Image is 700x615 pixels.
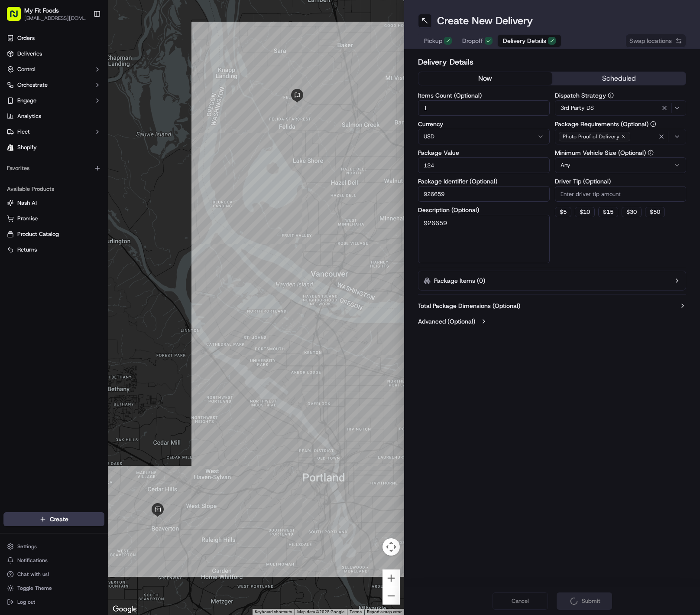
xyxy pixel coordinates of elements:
span: Knowledge Base [17,193,66,202]
button: Toggle Theme [3,582,104,594]
button: [EMAIL_ADDRESS][DOMAIN_NAME] [24,15,86,22]
label: Advanced (Optional) [418,317,475,326]
button: Start new chat [147,85,158,95]
button: Settings [3,540,104,553]
input: Enter number of items [418,100,550,116]
button: My Fit Foods [24,6,59,15]
img: 8571987876998_91fb9ceb93ad5c398215_72.jpg [18,82,34,98]
button: $5 [555,207,571,217]
span: Create [50,515,68,523]
button: Advanced (Optional) [418,317,686,326]
label: Description (Optional) [418,207,550,213]
span: • [94,134,97,141]
img: Nash [9,8,26,26]
div: Available Products [3,182,104,196]
a: Nash AI [7,199,101,207]
span: Dropoff [462,36,483,45]
span: Control [17,65,36,73]
button: My Fit Foods[EMAIL_ADDRESS][DOMAIN_NAME] [3,3,90,24]
button: Promise [3,212,104,226]
button: $50 [645,207,665,217]
span: 3rd Party DS [561,104,594,112]
button: scheduled [552,72,686,85]
button: Nash AI [3,196,104,210]
button: Dispatch Strategy [608,92,614,98]
button: Orchestrate [3,78,104,92]
span: Delivery Details [503,36,546,45]
button: Zoom in [382,569,400,587]
span: Deliveries [17,50,42,58]
span: Pylon [86,215,105,221]
button: Engage [3,94,104,108]
label: Dispatch Strategy [555,92,687,98]
h1: Create New Delivery [437,14,533,28]
button: Create [3,512,104,526]
span: Orchestrate [17,81,48,89]
a: Promise [7,215,101,222]
button: $30 [622,207,642,217]
img: 1736555255976-a54dd68f-1ca7-489b-9aae-adbdc363a1c4 [9,82,24,98]
button: Zoom out [382,587,400,605]
div: 💻 [73,194,80,201]
div: Favorites [3,161,104,175]
a: Analytics [3,109,104,123]
div: Start new chat [39,82,142,91]
button: Package Items (0) [418,271,686,291]
a: Orders [3,31,104,45]
input: Got a question? Start typing here... [23,56,156,65]
label: Currency [418,121,550,127]
a: Shopify [3,141,104,154]
label: Total Package Dimensions (Optional) [418,301,520,310]
a: Open this area in Google Maps (opens a new window) [110,604,139,615]
button: Photo Proof of Delivery [555,129,687,144]
span: [DATE] [99,157,117,164]
a: Deliveries [3,47,104,61]
button: Keyboard shortcuts [255,609,292,615]
button: 3rd Party DS [555,100,687,116]
span: API Documentation [82,193,139,202]
span: Returns [17,246,37,254]
button: Log out [3,596,104,608]
img: Shopify logo [7,144,14,151]
label: Items Count (Optional) [418,92,550,98]
img: Wisdom Oko [9,126,23,143]
span: Promise [17,215,38,222]
span: Wisdom [PERSON_NAME] [27,134,92,141]
button: Total Package Dimensions (Optional) [418,301,686,310]
input: Enter package identifier [418,186,550,202]
span: Photo Proof of Delivery [563,133,619,140]
span: Chat with us! [17,571,49,578]
label: Package Items ( 0 ) [434,276,485,285]
span: Map data ©2025 Google [297,609,344,614]
span: Pickup [424,36,442,45]
label: Package Requirements (Optional) [555,121,687,127]
span: Notifications [17,557,48,564]
label: Driver Tip (Optional) [555,178,687,184]
span: Engage [17,97,36,105]
a: Powered byPylon [61,214,105,221]
div: Past conversations [9,112,58,119]
span: Shopify [17,144,37,151]
label: Package Value [418,150,550,156]
a: Report a map error [367,609,402,614]
div: 📗 [9,194,16,201]
textarea: 926659 [418,215,550,263]
a: Product Catalog [7,230,101,238]
img: Google [110,604,139,615]
span: Orders [17,34,35,42]
button: $15 [598,207,618,217]
a: Returns [7,246,101,254]
input: Enter driver tip amount [555,186,687,202]
span: Log out [17,599,35,605]
h2: Delivery Details [418,56,686,68]
label: Minimum Vehicle Size (Optional) [555,150,687,156]
span: Fleet [17,128,30,136]
button: Fleet [3,125,104,139]
button: Package Requirements (Optional) [650,121,656,127]
span: Analytics [17,112,41,120]
span: Product Catalog [17,230,59,238]
a: Terms (opens in new tab) [350,609,362,614]
span: Settings [17,543,37,550]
